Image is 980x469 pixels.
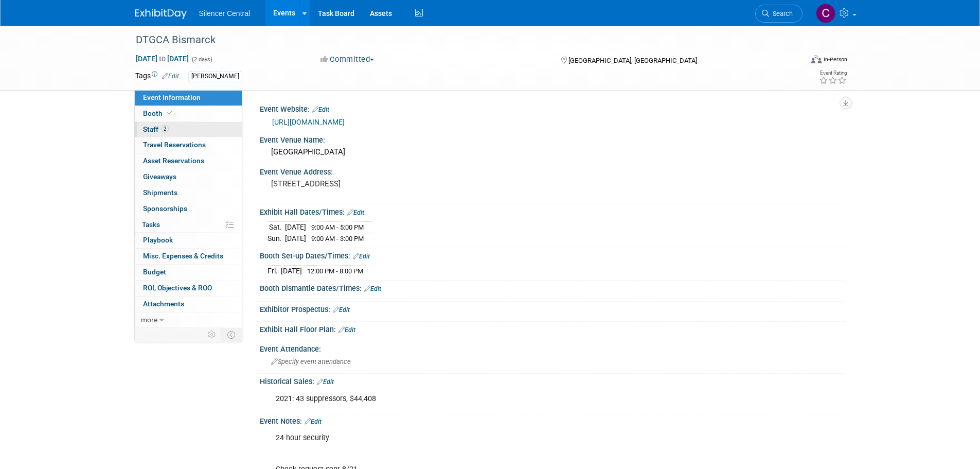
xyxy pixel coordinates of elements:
[143,125,169,133] span: Staff
[135,169,242,185] a: Giveaways
[161,125,169,133] span: 2
[755,5,803,23] a: Search
[268,144,838,160] div: [GEOGRAPHIC_DATA]
[811,55,822,63] img: Format-Inperson.png
[568,57,697,64] span: [GEOGRAPHIC_DATA], [GEOGRAPHIC_DATA]
[347,209,364,216] a: Edit
[135,54,189,63] span: [DATE] [DATE]
[132,31,787,49] div: DTGCA Bismarck
[135,122,242,137] a: Staff2
[260,132,845,145] div: Event Venue Name:
[135,312,242,328] a: more
[143,157,204,165] span: Asset Reservations
[143,141,206,149] span: Travel Reservations
[271,358,351,366] span: Specify event attendance
[260,164,845,177] div: Event Venue Address:
[143,300,184,308] span: Attachments
[268,266,281,276] td: Fri.
[167,110,172,116] i: Booth reservation complete
[281,266,302,276] td: [DATE]
[338,326,355,334] a: Edit
[285,233,306,244] td: [DATE]
[317,378,334,386] a: Edit
[260,281,845,294] div: Booth Dismantle Dates/Times:
[142,220,160,229] span: Tasks
[135,265,242,280] a: Budget
[135,233,242,248] a: Playbook
[203,328,221,341] td: Personalize Event Tab Strip
[135,217,242,233] a: Tasks
[823,56,847,63] div: In-Person
[268,233,285,244] td: Sun.
[143,252,223,260] span: Misc. Expenses & Credits
[260,322,845,335] div: Exhibit Hall Floor Plan:
[191,56,212,63] span: (2 days)
[221,328,242,341] td: Toggle Event Tabs
[143,172,176,181] span: Giveaways
[143,284,212,292] span: ROI, Objectives & ROO
[271,179,492,188] pre: [STREET_ADDRESS]
[285,222,306,233] td: [DATE]
[135,297,242,312] a: Attachments
[260,302,845,315] div: Exhibitor Prospectus:
[260,341,845,354] div: Event Attendance:
[311,223,364,231] span: 9:00 AM - 5:00 PM
[135,201,242,217] a: Sponsorships
[307,267,363,275] span: 12:00 PM - 8:00 PM
[135,185,242,201] a: Shipments
[272,118,345,126] a: [URL][DOMAIN_NAME]
[260,248,845,262] div: Booth Set-up Dates/Times:
[188,71,242,82] div: [PERSON_NAME]
[157,55,167,63] span: to
[317,54,378,65] button: Committed
[135,281,242,296] a: ROI, Objectives & ROO
[353,253,370,260] a: Edit
[311,235,364,242] span: 9:00 AM - 3:00 PM
[141,316,157,324] span: more
[135,71,179,82] td: Tags
[819,71,847,76] div: Event Rating
[260,101,845,115] div: Event Website:
[260,204,845,218] div: Exhibit Hall Dates/Times:
[143,109,174,117] span: Booth
[143,93,201,101] span: Event Information
[143,204,187,213] span: Sponsorships
[199,9,251,18] span: Silencer Central
[143,268,166,276] span: Budget
[260,413,845,427] div: Event Notes:
[742,54,848,69] div: Event Format
[269,389,732,409] div: 2021: 43 suppressors, $44,408
[268,222,285,233] td: Sat.
[135,137,242,153] a: Travel Reservations
[162,73,179,80] a: Edit
[769,10,793,18] span: Search
[333,306,350,314] a: Edit
[816,4,835,23] img: Cade Cox
[364,285,381,292] a: Edit
[305,418,322,425] a: Edit
[135,90,242,106] a: Event Information
[260,374,845,387] div: Historical Sales:
[135,9,187,19] img: ExhibitDay
[312,106,329,113] a: Edit
[135,249,242,264] a: Misc. Expenses & Credits
[135,106,242,121] a: Booth
[135,153,242,169] a: Asset Reservations
[143,188,177,197] span: Shipments
[143,236,173,244] span: Playbook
